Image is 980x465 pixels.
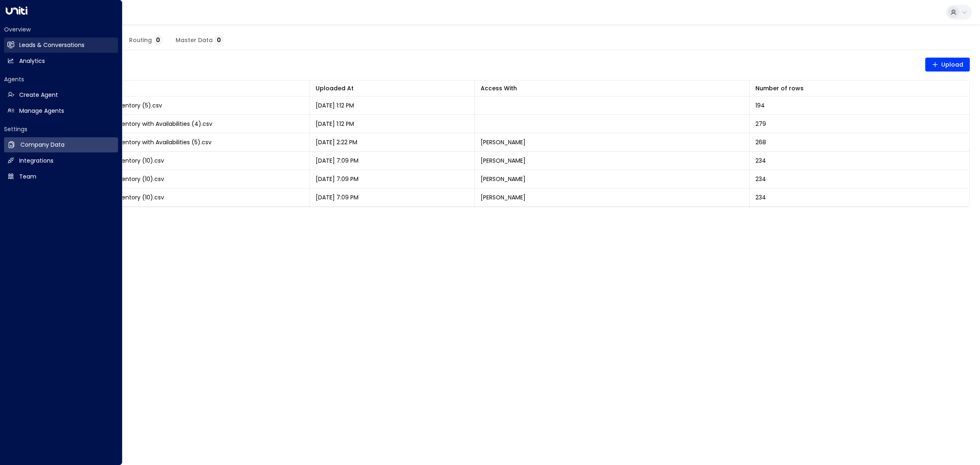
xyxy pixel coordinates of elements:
h2: Leads & Conversations [19,41,85,49]
div: Access With [481,83,744,93]
h2: Manage Agents [19,107,64,115]
p: [PERSON_NAME] [481,175,526,183]
h2: Settings [4,125,118,133]
a: Manage Agents [4,103,118,118]
div: Number of rows [755,83,964,93]
a: Analytics [4,54,118,69]
h2: Integrations [19,156,53,165]
p: [PERSON_NAME] [481,156,526,165]
a: Team [4,169,118,184]
span: Master Data [176,37,223,44]
h2: Company Data [20,141,65,149]
a: Create Agent [4,87,118,103]
span: Orega Implementation - Inventory with Availabilities (4).csv [41,120,212,128]
p: [DATE] 7:09 PM [316,156,359,165]
p: [DATE] 7:09 PM [316,175,359,183]
span: 194 [755,101,765,110]
div: File Name [41,83,304,93]
span: Routing [129,37,163,44]
span: 234 [755,156,766,165]
p: [DATE] 1:12 PM [316,101,354,110]
button: Upload [925,58,970,72]
span: Orega Implementation - Inventory with Availabilities (5).csv [41,138,212,146]
a: Integrations [4,153,118,168]
span: 279 [755,120,766,128]
p: [DATE] 2:22 PM [316,138,357,146]
p: [DATE] 7:09 PM [316,193,359,201]
p: [PERSON_NAME] [481,193,526,201]
div: Uploaded At [316,83,354,93]
div: Uploaded At [316,83,469,93]
h2: Team [19,172,36,181]
h2: Create Agent [19,91,58,99]
div: Number of rows [755,83,804,93]
span: 268 [755,138,766,146]
a: Leads & Conversations [4,38,118,53]
span: 0 [154,35,163,45]
h2: Analytics [19,57,45,65]
h2: Agents [4,75,118,83]
p: [PERSON_NAME] [481,138,526,146]
p: [DATE] 1:12 PM [316,120,354,128]
span: 234 [755,175,766,183]
span: 0 [214,35,223,45]
span: Upload [932,60,964,70]
h2: Overview [4,25,118,34]
span: 234 [755,193,766,201]
a: Company Data [4,137,118,152]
